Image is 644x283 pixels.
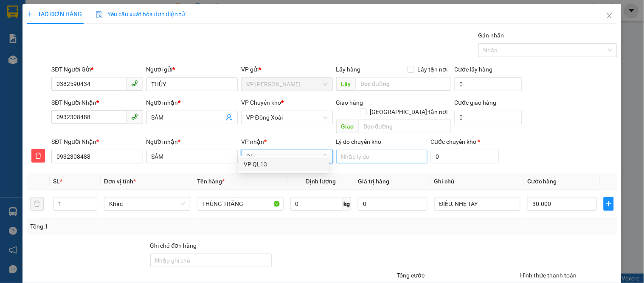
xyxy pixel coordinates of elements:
li: [PERSON_NAME][GEOGRAPHIC_DATA] [4,4,123,50]
label: Hình thức thanh toán [520,272,577,279]
span: Lấy hàng [336,66,361,73]
span: VP Chuyển kho [241,99,281,106]
input: Cước lấy hàng [455,77,523,91]
span: plus [27,11,33,17]
input: 0 [358,197,427,211]
label: Cước giao hàng [455,99,497,106]
input: Dọc đường [359,120,451,133]
th: Ghi chú [431,173,524,190]
span: Định lượng [306,178,336,185]
span: kg [343,197,351,211]
span: Lấy tận nơi [414,65,451,74]
label: Cước lấy hàng [455,66,493,73]
div: SĐT Người Nhận [51,137,143,146]
div: Tổng: 1 [30,222,249,231]
button: delete [31,149,45,163]
span: Đơn vị tính [104,178,136,185]
button: delete [30,197,44,211]
span: VP Đồng Xoài [246,111,327,124]
button: Close [598,4,622,28]
span: Lấy [336,77,356,91]
span: Khác [109,197,185,210]
span: user-add [226,114,233,121]
div: Người nhận [146,98,238,107]
div: VP QL13 [244,160,324,169]
li: VP VP [PERSON_NAME] [4,60,59,79]
label: Lý do chuyển kho [336,138,382,145]
input: SĐT người nhận [51,150,143,163]
label: Gán nhãn [478,32,504,39]
span: phone [131,113,138,120]
span: Giao [336,120,359,133]
img: icon [96,11,102,18]
div: SĐT Người Nhận [51,98,143,107]
span: phone [131,80,138,87]
div: Người nhận [146,137,238,146]
input: Ghi Chú [434,197,520,211]
span: delete [32,152,45,159]
span: [GEOGRAPHIC_DATA] tận nơi [367,107,451,117]
input: Cước giao hàng [455,111,523,124]
span: VP Minh Hưng [246,78,327,91]
span: Giao hàng [336,99,363,106]
span: close [606,12,613,19]
span: VP nhận [241,138,264,145]
span: Tên hàng [197,178,225,185]
span: plus [604,200,613,207]
input: VD: Bàn, Ghế [197,197,283,211]
div: Người gửi [146,65,238,74]
span: Yêu cầu xuất hóa đơn điện tử [96,11,185,17]
span: TẠO ĐƠN HÀNG [27,11,82,17]
div: VP gửi [241,65,332,74]
span: Giá trị hàng [358,178,389,185]
li: VP VP Quận 5 [59,60,113,69]
span: Cước hàng [527,178,557,185]
label: Ghi chú đơn hàng [150,242,197,249]
button: plus [604,197,614,211]
input: Dọc đường [356,77,451,91]
input: Lý do chuyển kho [336,150,427,163]
div: SĐT Người Gửi [51,65,143,74]
input: Ghi chú đơn hàng [150,254,272,267]
div: Cước chuyển kho [431,137,499,146]
input: Tên người nhận [146,150,238,163]
span: Tổng cước [397,272,425,279]
span: SL [53,178,60,185]
div: VP QL13 [239,157,329,171]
